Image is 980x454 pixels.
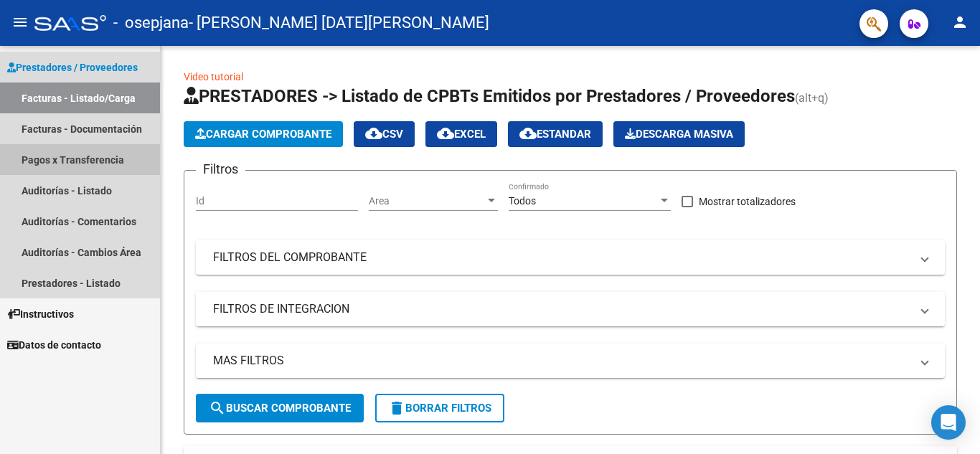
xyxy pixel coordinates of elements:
[519,128,591,141] span: Estandar
[196,292,945,326] mat-expansion-panel-header: FILTROS DE INTEGRACION
[951,14,969,31] mat-icon: person
[519,125,537,142] mat-icon: cloud_download
[7,306,74,322] span: Instructivos
[195,128,331,141] span: Cargar Comprobante
[365,128,403,141] span: CSV
[184,121,343,147] button: Cargar Comprobante
[369,195,485,207] span: Area
[508,121,603,147] button: Estandar
[388,402,491,415] span: Borrar Filtros
[113,7,189,39] span: - osepjana
[189,7,489,39] span: - [PERSON_NAME] [DATE][PERSON_NAME]
[625,128,733,141] span: Descarga Masiva
[509,195,536,207] span: Todos
[184,86,795,106] span: PRESTADORES -> Listado de CPBTs Emitidos por Prestadores / Proveedores
[213,353,910,369] mat-panel-title: MAS FILTROS
[11,14,29,31] mat-icon: menu
[931,405,966,440] div: Open Intercom Messenger
[213,301,910,317] mat-panel-title: FILTROS DE INTEGRACION
[213,250,910,265] mat-panel-title: FILTROS DEL COMPROBANTE
[7,60,138,75] span: Prestadores / Proveedores
[613,121,745,147] app-download-masive: Descarga masiva de comprobantes (adjuntos)
[425,121,497,147] button: EXCEL
[699,193,796,210] span: Mostrar totalizadores
[437,128,486,141] span: EXCEL
[795,91,829,105] span: (alt+q)
[375,394,504,422] button: Borrar Filtros
[388,399,405,417] mat-icon: delete
[196,159,245,179] h3: Filtros
[7,337,101,353] span: Datos de contacto
[613,121,745,147] button: Descarga Masiva
[365,125,382,142] mat-icon: cloud_download
[209,399,226,417] mat-icon: search
[209,402,351,415] span: Buscar Comprobante
[354,121,415,147] button: CSV
[196,240,945,275] mat-expansion-panel-header: FILTROS DEL COMPROBANTE
[437,125,454,142] mat-icon: cloud_download
[196,344,945,378] mat-expansion-panel-header: MAS FILTROS
[196,394,364,422] button: Buscar Comprobante
[184,71,243,82] a: Video tutorial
